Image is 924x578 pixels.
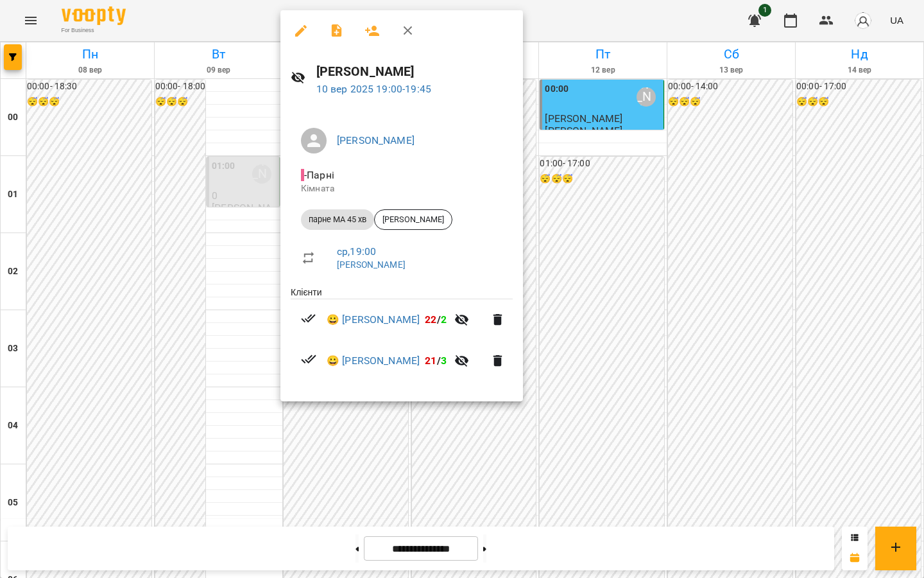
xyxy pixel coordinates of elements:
[301,214,374,225] span: парне МА 45 хв
[441,355,447,367] span: 3
[316,62,513,82] h6: [PERSON_NAME]
[425,313,436,326] span: 22
[301,182,502,195] p: Кімната
[337,134,415,146] a: [PERSON_NAME]
[327,312,420,328] a: 😀 [PERSON_NAME]
[337,259,406,270] a: [PERSON_NAME]
[337,245,376,258] a: ср , 19:00
[327,353,420,369] a: 😀 [PERSON_NAME]
[301,351,316,367] svg: Візит сплачено
[291,286,513,386] ul: Клієнти
[425,355,436,367] span: 21
[374,209,452,230] div: [PERSON_NAME]
[425,355,447,367] b: /
[301,311,316,326] svg: Візит сплачено
[425,313,447,326] b: /
[301,169,337,181] span: - Парні
[316,83,431,95] a: 10 вер 2025 19:00-19:45
[375,214,452,225] span: [PERSON_NAME]
[441,313,447,326] span: 2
